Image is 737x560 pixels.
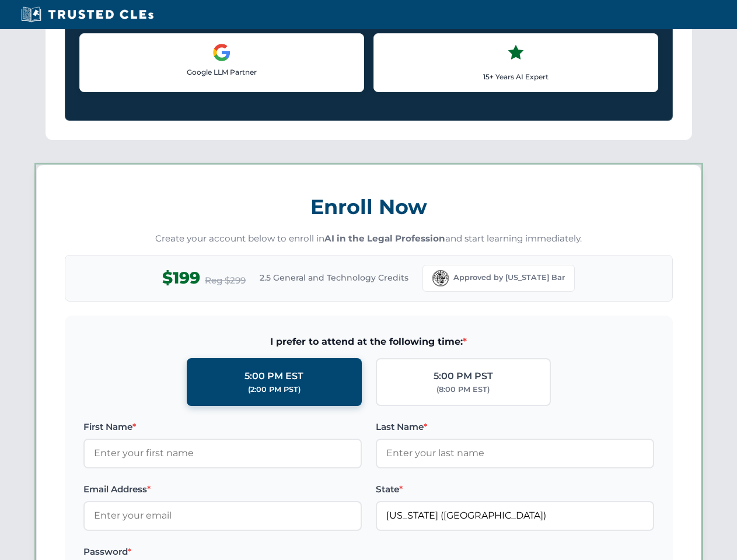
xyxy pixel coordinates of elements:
label: Last Name [376,420,654,434]
label: First Name [83,420,362,434]
strong: AI in the Legal Profession [324,233,445,244]
input: Enter your last name [376,439,654,468]
span: Reg $299 [205,274,246,288]
p: 15+ Years AI Expert [383,71,648,82]
label: Email Address [83,482,362,496]
input: Enter your first name [83,439,362,468]
img: Trusted CLEs [18,6,157,23]
div: (2:00 PM PST) [248,384,301,395]
span: I prefer to attend at the following time: [83,334,654,349]
h3: Enroll Now [65,188,673,225]
div: (8:00 PM EST) [436,384,490,395]
div: 5:00 PM EST [244,369,303,384]
label: Password [83,545,362,559]
input: Florida (FL) [376,501,654,530]
img: Florida Bar [432,270,449,286]
p: Google LLM Partner [89,66,354,78]
p: Create your account below to enroll in and start learning immediately. [65,232,673,246]
span: 2.5 General and Technology Credits [260,271,408,284]
div: 5:00 PM PST [434,369,493,384]
input: Enter your email [83,501,362,530]
span: Approved by [US_STATE] Bar [453,272,565,283]
img: Google [212,43,231,62]
span: $199 [162,265,200,291]
label: State [376,482,654,496]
